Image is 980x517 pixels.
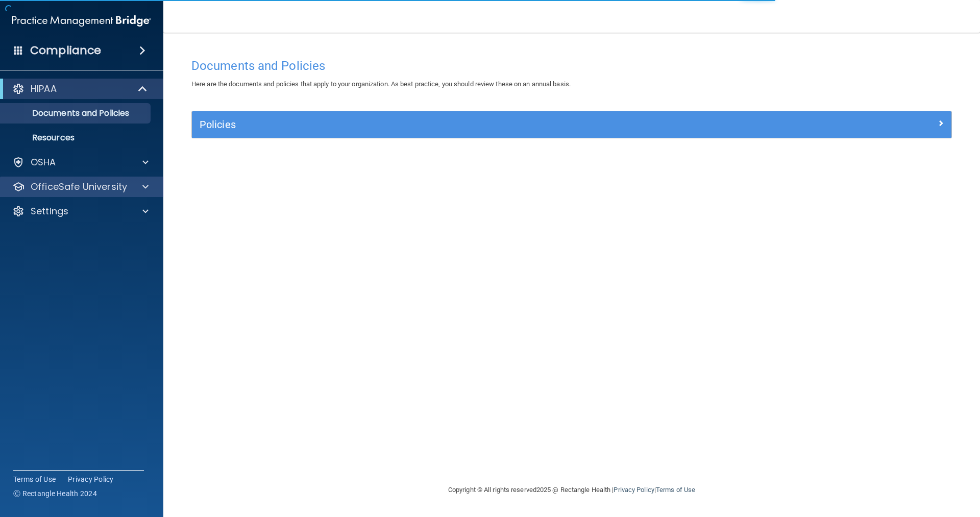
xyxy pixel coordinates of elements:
[12,205,149,217] a: Settings
[385,474,758,506] div: Copyright © All rights reserved 2025 @ Rectangle Health | |
[31,83,57,95] p: HIPAA
[12,181,149,193] a: OfficeSafe University
[7,108,146,118] p: Documents and Policies
[12,156,149,168] a: OSHA
[12,83,148,95] a: HIPAA
[31,181,127,193] p: OfficeSafe University
[31,156,56,168] p: OSHA
[12,11,151,31] img: PMB logo
[31,205,68,217] p: Settings
[68,474,114,484] a: Privacy Policy
[200,119,754,130] h5: Policies
[13,488,97,499] span: Ⓒ Rectangle Health 2024
[191,59,952,72] h4: Documents and Policies
[7,133,146,143] p: Resources
[191,80,571,88] span: Here are the documents and policies that apply to your organization. As best practice, you should...
[614,486,654,494] a: Privacy Policy
[13,474,56,484] a: Terms of Use
[30,43,101,58] h4: Compliance
[200,116,944,133] a: Policies
[656,486,695,494] a: Terms of Use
